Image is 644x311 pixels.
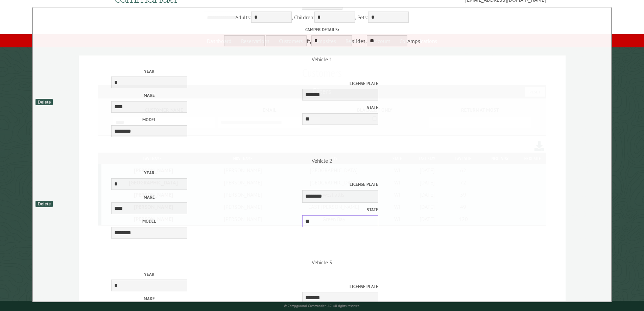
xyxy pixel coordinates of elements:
[34,26,610,48] div: ft, slides, Amps
[34,26,610,33] label: Camper details:
[34,12,610,24] div: Adults: , Children: , Pets:
[35,201,53,207] div: Delete
[284,304,360,308] small: © Campground Commander LLC. All rights reserved.
[227,206,378,213] label: State
[74,295,225,302] label: Make
[74,194,225,200] label: Make
[74,68,225,74] label: Year
[74,116,225,123] label: Model
[34,56,610,141] span: Vehicle 1
[74,218,225,224] label: Model
[74,271,225,277] label: Year
[34,157,610,243] span: Vehicle 2
[35,99,53,105] div: Delete
[227,80,378,87] label: License Plate
[227,181,378,187] label: License Plate
[227,283,378,290] label: License Plate
[74,170,225,176] label: Year
[74,92,225,98] label: Make
[227,104,378,111] label: State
